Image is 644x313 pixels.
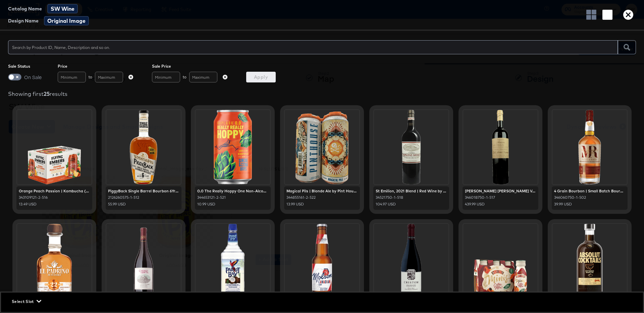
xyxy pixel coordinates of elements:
span: Original Image [44,16,89,25]
span: Sale Price [152,64,230,69]
div: 343109121-2-516 [19,195,90,200]
input: Minimum [58,72,86,82]
div: 39.99 USD [554,202,625,207]
span: Select Slot [12,298,40,305]
span: to [89,75,92,79]
div: 439.99 USD [465,202,536,207]
div: 4 Grain Bourbon | Small Batch Bourbon by [PERSON_NAME] Reserve | 750ml | [US_STATE] [554,189,625,194]
span: On Sale [24,74,42,80]
span: to [183,75,186,79]
span: Catalog Name [8,6,42,11]
span: Price [58,64,136,69]
div: [PERSON_NAME] [PERSON_NAME] Valpolicella DOCG, 2015 | Red Wine by [PERSON_NAME] | 750ml | [GEOGRA... [465,189,536,194]
div: 10.99 USD [197,202,268,207]
div: PiggyBack Single Barrel Bourbon 6Yr Select | Rye Whiskey by WhistlePig | 750ml | [GEOGRAPHIC_DATA] [108,189,179,194]
div: 346060750-1-502 [554,195,625,200]
div: Orange Peach Passion | Kombucha (alcoholic) by Flying Embers | 12oz | [US_STATE] [19,189,90,194]
div: 104.97 USD [376,202,447,207]
div: 13.99 USD [286,202,358,207]
div: Magical Pils | Blonde Ale by Pint House | 16oz | [US_STATE] [286,189,358,194]
div: 0.0 The Really Hoppy One Non-Alcoholic | Hop Water by Hoplark | 12oz | [US_STATE] [197,189,268,194]
div: 2126260575-1-512 [108,195,179,200]
span: Design Name [8,18,39,23]
input: Maximum [189,72,217,82]
strong: 25 [44,90,50,97]
div: 34521750-1-518 [376,195,447,200]
input: Search by Product ID, Name, Description and so on. [8,37,618,52]
div: 344653121-2-521 [197,195,268,200]
span: Sale Status [8,64,42,69]
div: 346018750-1-517 [465,195,536,200]
div: 13.49 USD [19,202,90,207]
input: Minimum [152,72,180,82]
div: 55.99 USD [108,202,179,207]
span: SW Wine [47,4,78,13]
input: Maximum [95,72,123,82]
div: Showing first results [8,90,636,97]
div: St Emilion, 2021 Blend | Red Wine by Chateau Troplong Mondot | 750ml | [GEOGRAPHIC_DATA] [376,189,447,194]
button: Select Slot [9,298,43,305]
div: 344855161-2-522 [286,195,358,200]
